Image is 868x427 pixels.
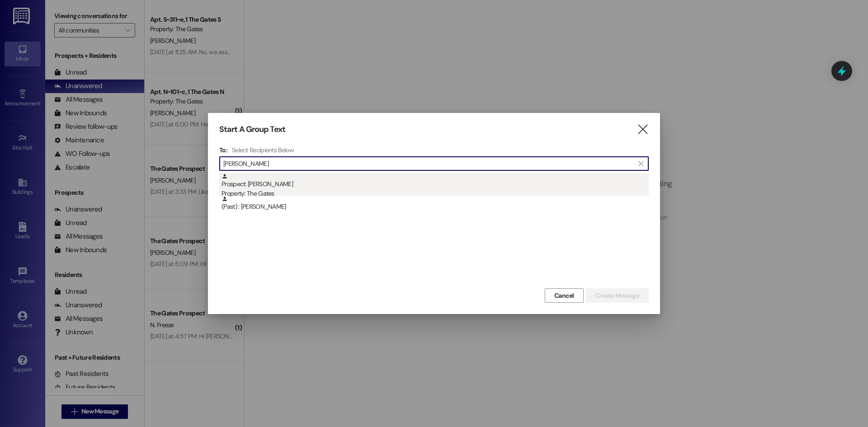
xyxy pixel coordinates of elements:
[586,288,649,303] button: Create Message
[223,157,634,170] input: Search for any contact or apartment
[219,173,649,196] div: Prospect: [PERSON_NAME]Property: The Gates
[222,189,649,198] div: Property: The Gates
[219,196,649,218] div: (Past) : [PERSON_NAME]
[638,160,643,167] i: 
[595,291,639,300] span: Create Message
[222,196,649,211] div: (Past) : [PERSON_NAME]
[219,146,227,154] h3: To:
[545,288,584,303] button: Cancel
[222,173,649,199] div: Prospect: [PERSON_NAME]
[219,124,285,135] h3: Start A Group Text
[637,125,649,134] i: 
[634,157,648,170] button: Clear text
[232,146,294,154] h4: Select Recipients Below
[554,291,574,300] span: Cancel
